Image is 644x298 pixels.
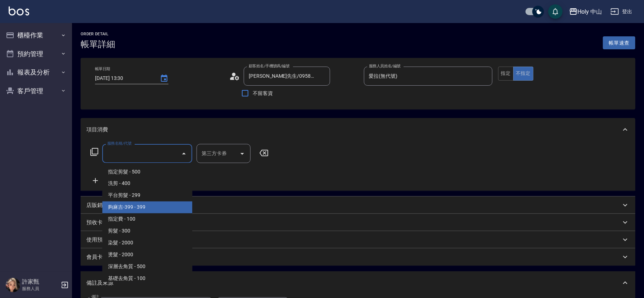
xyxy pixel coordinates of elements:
[102,273,192,285] span: 基礎去角質 - 100
[578,7,602,16] div: Holy 中山
[102,225,192,237] span: 剪髮 - 300
[107,141,131,146] label: 服務名稱/代號
[498,67,514,81] button: 指定
[249,63,290,69] label: 顧客姓名/手機號碼/編號
[81,118,635,141] div: 項目消費
[22,278,59,285] h5: 許家甄
[3,45,69,63] button: 預約管理
[102,237,192,249] span: 染髮 - 2000
[102,261,192,273] span: 深層去角質 - 500
[253,90,273,97] span: 不留客資
[3,63,69,82] button: 報表及分析
[95,72,153,84] input: YYYY/MM/DD hh:mm
[102,213,192,225] span: 指定費 - 100
[81,248,635,266] div: 會員卡銷售
[102,190,192,202] span: 平台剪髮 - 299
[237,148,248,159] button: Open
[86,279,113,287] p: 備註及來源
[81,231,635,248] div: 使用預收卡編輯訂單不得編輯預收卡使用
[81,271,635,294] div: 備註及來源
[102,178,192,190] span: 洗剪 - 400
[81,32,115,36] h2: Order detail
[102,249,192,261] span: 燙髮 - 2000
[156,70,173,87] button: Choose date, selected date is 2025-08-23
[6,278,20,292] img: Person
[22,285,59,292] p: 服務人員
[178,148,190,159] button: Close
[608,5,635,18] button: 登出
[566,4,605,19] button: Holy 中山
[81,197,635,214] div: 店販銷售
[9,6,29,15] img: Logo
[86,219,113,226] p: 預收卡販賣
[81,141,635,191] div: 項目消費
[3,82,69,100] button: 客戶管理
[81,214,635,231] div: 預收卡販賣
[3,26,69,45] button: 櫃檯作業
[86,253,113,261] p: 會員卡銷售
[102,202,192,213] span: 夠麻吉-399 - 399
[86,236,113,244] p: 使用預收卡
[369,63,401,69] label: 服務人員姓名/編號
[603,36,635,50] button: 帳單速查
[86,126,108,134] p: 項目消費
[81,39,115,49] h3: 帳單詳細
[86,202,108,209] p: 店販銷售
[102,166,192,178] span: 指定剪髮 - 500
[513,67,533,81] button: 不指定
[548,4,563,19] button: save
[95,66,110,72] label: 帳單日期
